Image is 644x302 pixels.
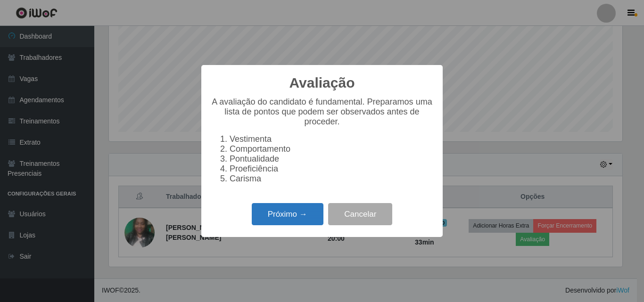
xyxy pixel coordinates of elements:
li: Vestimenta [230,134,433,144]
li: Carisma [230,174,433,184]
button: Próximo → [252,203,323,225]
li: Proeficiência [230,164,433,174]
li: Comportamento [230,144,433,154]
h2: Avaliação [289,74,355,91]
button: Cancelar [328,203,392,225]
li: Pontualidade [230,154,433,164]
p: A avaliação do candidato é fundamental. Preparamos uma lista de pontos que podem ser observados a... [211,97,433,127]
